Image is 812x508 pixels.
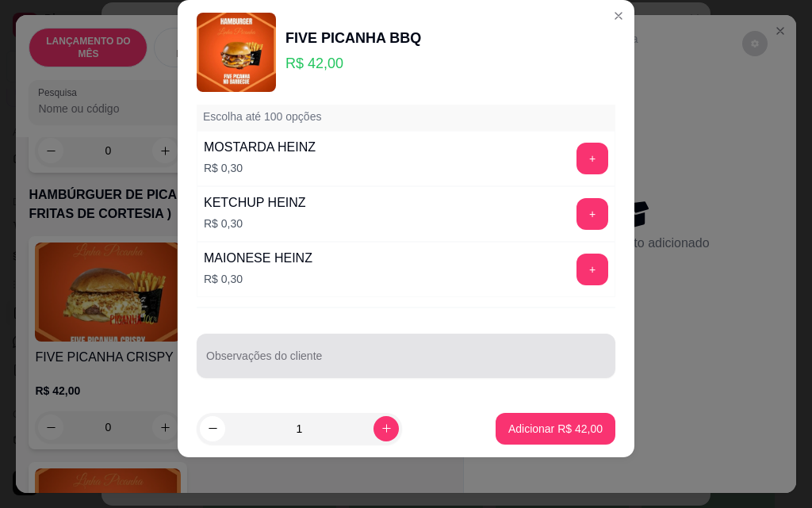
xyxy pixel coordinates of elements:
p: R$ 0,30 [204,216,306,231]
img: product-image [197,13,276,92]
p: R$ 0,30 [204,271,312,287]
p: Adicionar R$ 42,00 [508,421,603,437]
div: KETCHUP HEINZ [204,193,306,212]
button: increase-product-quantity [373,416,399,441]
button: Adicionar R$ 42,00 [496,413,615,445]
div: MOSTARDA HEINZ [204,138,316,157]
div: MAIONESE HEINZ [204,249,312,268]
button: add [576,198,608,230]
button: add [576,143,608,174]
button: add [576,254,608,285]
div: FIVE PICANHA BBQ [285,27,421,49]
p: R$ 42,00 [285,52,421,74]
p: Escolha até 100 opções [203,109,321,124]
p: R$ 0,30 [204,160,316,176]
input: Observações do cliente [206,354,606,370]
button: Close [606,3,631,29]
button: decrease-product-quantity [200,416,225,441]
